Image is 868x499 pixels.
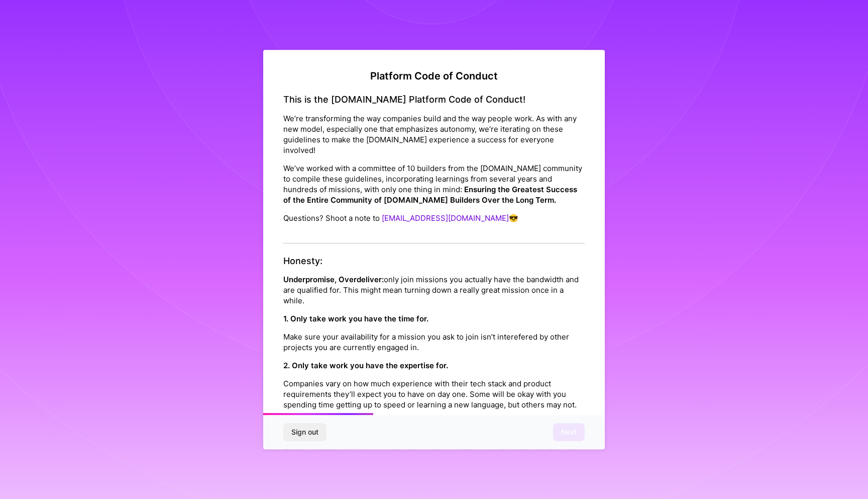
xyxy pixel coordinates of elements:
[283,361,448,370] strong: 2. Only take work you have the expertise for.
[283,70,585,82] h2: Platform Code of Conduct
[283,275,384,284] strong: Underpromise, Overdeliver:
[382,213,509,223] a: [EMAIL_ADDRESS][DOMAIN_NAME]
[283,274,585,306] p: only join missions you actually have the bandwidth and are qualified for. This might mean turning...
[283,113,585,155] p: We’re transforming the way companies build and the way people work. As with any new model, especi...
[283,213,585,223] p: Questions? Shoot a note to 😎
[283,185,577,205] strong: Ensuring the Greatest Success of the Entire Community of [DOMAIN_NAME] Builders Over the Long Term.
[283,378,585,410] p: Companies vary on how much experience with their tech stack and product requirements they’ll expe...
[283,331,585,353] p: Make sure your availability for a mission you ask to join isn’t interefered by other projects you...
[283,163,585,205] p: We’ve worked with a committee of 10 builders from the [DOMAIN_NAME] community to compile these gu...
[283,256,585,267] h4: Honesty:
[283,94,585,105] h4: This is the [DOMAIN_NAME] Platform Code of Conduct!
[291,427,318,437] span: Sign out
[283,423,327,441] button: Sign out
[283,314,428,323] strong: 1. Only take work you have the time for.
